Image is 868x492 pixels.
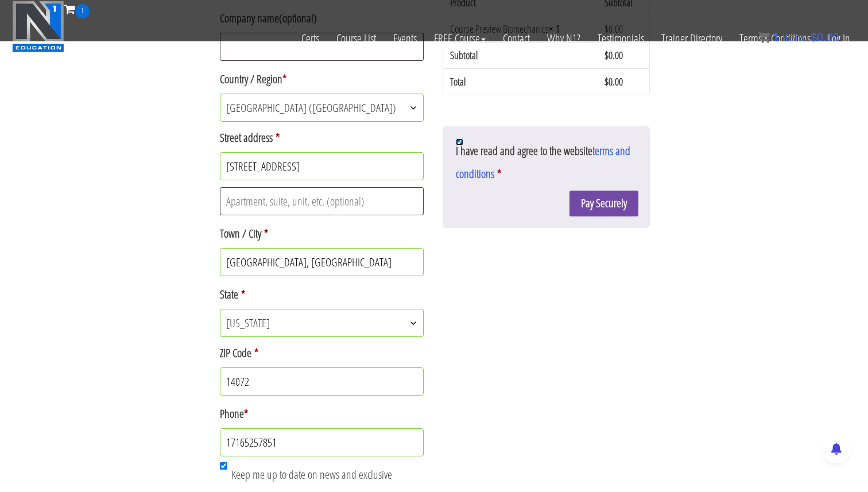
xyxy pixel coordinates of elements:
[220,152,424,180] input: House number and street name
[75,4,90,18] span: 1
[293,18,328,59] a: Certs
[220,402,424,425] label: Phone
[811,31,817,44] span: $
[731,18,819,59] a: Terms & Conditions
[220,187,424,215] input: Apartment, suite, unit, etc. (optional)
[64,1,90,17] a: 1
[220,94,423,121] span: United States (US)
[497,166,501,181] abbr: required
[456,138,463,146] input: I have read and agree to the websiteterms and conditions *
[328,18,385,59] a: Course List
[456,143,630,181] a: terms and conditions
[220,222,424,245] label: Town / City
[220,283,424,306] label: State
[12,1,64,52] img: n1-education
[220,309,423,336] span: New York
[604,48,609,62] span: $
[604,75,609,88] span: $
[604,48,623,62] bdi: 0.00
[385,18,425,59] a: Events
[653,18,731,59] a: Trainer Directory
[773,31,779,44] span: 1
[220,309,424,337] span: State
[456,143,630,181] span: I have read and agree to the website
[220,68,424,91] label: Country / Region
[782,31,807,44] span: item:
[443,68,598,95] th: Total
[538,18,589,59] a: Why N1?
[425,18,494,59] a: FREE Course
[758,32,770,43] img: icon11.png
[589,18,653,59] a: Testimonials
[220,462,227,470] input: Keep me up to date on news and exclusive offers (optional)
[220,94,424,122] span: Country / Region
[220,342,424,365] label: ZIP Code
[758,31,839,44] a: 1 item: $0.00
[811,31,839,44] bdi: 0.00
[819,18,859,59] a: Log In
[569,191,638,216] button: Pay Securely
[220,126,424,149] label: Street address
[494,18,538,59] a: Contact
[604,75,623,88] bdi: 0.00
